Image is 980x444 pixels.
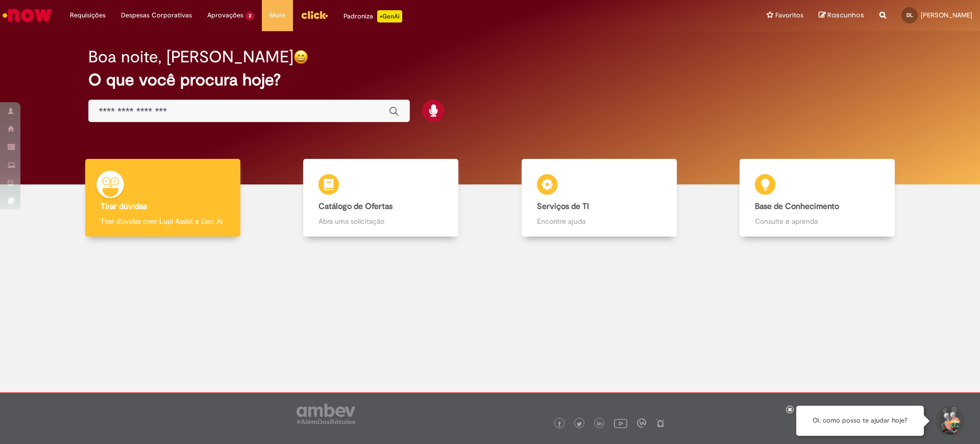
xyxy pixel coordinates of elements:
[490,159,708,237] a: Serviços de TI Encontre ajuda
[537,201,589,212] b: Serviços de TI
[1,5,54,26] img: ServiceNow
[597,421,602,427] img: logo_footer_linkedin.png
[614,416,627,430] img: logo_footer_youtube.png
[557,422,562,427] img: logo_footer_facebook.png
[70,10,106,20] span: Requisições
[272,159,491,237] a: Catálogo de Ofertas Abra uma solicitação
[656,418,665,428] img: logo_footer_naosei.png
[537,216,661,226] p: Encontre ajuda
[755,201,839,212] b: Base de Conhecimento
[246,12,254,20] span: 3
[637,418,646,428] img: logo_footer_workplace.png
[88,48,293,66] h2: Boa noite, [PERSON_NAME]
[708,159,927,237] a: Base de Conhecimento Consulte e aprenda
[819,11,864,20] a: Rascunhos
[906,12,913,18] span: DL
[934,406,965,436] button: Iniciar Conversa de Suporte
[207,10,243,20] span: Aprovações
[301,7,328,22] img: click_logo_yellow_360x200.png
[577,422,582,427] img: logo_footer_twitter.png
[344,10,402,22] div: Padroniza
[293,50,308,64] img: happy-face.png
[88,71,892,89] h2: O que você procura hoje?
[54,159,272,237] a: Tirar dúvidas Tirar dúvidas com Lupi Assist e Gen Ai
[101,216,225,226] p: Tirar dúvidas com Lupi Assist e Gen Ai
[377,10,402,22] p: +GenAi
[269,10,285,20] span: More
[921,11,972,19] span: [PERSON_NAME]
[775,10,803,20] span: Favoritos
[796,406,924,436] div: Oi, como posso te ajudar hoje?
[121,10,192,20] span: Despesas Corporativas
[318,201,393,212] b: Catálogo de Ofertas
[297,404,355,424] img: logo_footer_ambev_rotulo_gray.png
[318,216,443,226] p: Abra uma solicitação
[101,201,147,212] b: Tirar dúvidas
[755,216,879,226] p: Consulte e aprenda
[827,10,864,20] span: Rascunhos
